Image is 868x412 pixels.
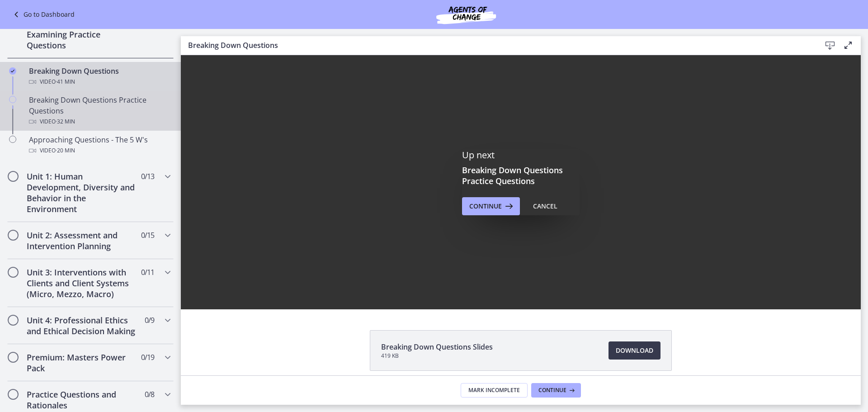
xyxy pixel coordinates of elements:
[27,171,137,214] h2: Unit 1: Human Development, Diversity and Behavior in the Environment
[29,134,170,156] div: Approaching Questions - The 5 W's
[11,9,75,20] a: Go to Dashboard
[141,352,154,363] span: 0 / 19
[29,116,170,127] div: Video
[462,165,580,186] h3: Breaking Down Questions Practice Questions
[526,197,565,215] button: Cancel
[462,149,580,161] p: Up next
[27,18,137,51] h2: Strategy: Approaching and Examining Practice Questions
[27,230,137,251] h2: Unit 2: Assessment and Intervention Planning
[462,197,520,215] button: Continue
[381,352,493,360] span: 419 KB
[27,267,137,299] h2: Unit 3: Interventions with Clients and Client Systems (Micro, Mezzo, Macro)
[27,389,137,411] h2: Practice Questions and Rationales
[141,230,154,241] span: 0 / 15
[461,383,528,398] button: Mark Incomplete
[531,383,581,398] button: Continue
[27,352,137,374] h2: Premium: Masters Power Pack
[27,315,137,336] h2: Unit 4: Professional Ethics and Ethical Decision Making
[609,341,660,360] a: Download
[188,40,807,51] h3: Breaking Down Questions
[56,76,75,87] span: · 41 min
[533,201,557,212] div: Cancel
[56,145,75,156] span: · 20 min
[145,389,154,400] span: 0 / 8
[538,387,566,394] span: Continue
[29,145,170,156] div: Video
[29,95,170,127] div: Breaking Down Questions Practice Questions
[616,345,653,356] span: Download
[468,387,520,394] span: Mark Incomplete
[469,201,502,212] span: Continue
[141,171,154,182] span: 0 / 13
[145,315,154,326] span: 0 / 9
[29,76,170,87] div: Video
[56,116,75,127] span: · 32 min
[381,341,493,352] span: Breaking Down Questions Slides
[29,66,170,87] div: Breaking Down Questions
[141,267,154,278] span: 0 / 11
[412,4,520,25] img: Agents of Change
[9,67,16,75] i: Completed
